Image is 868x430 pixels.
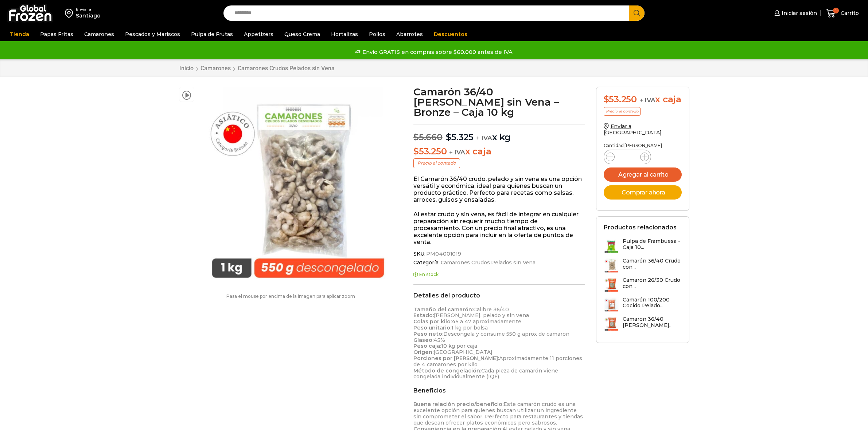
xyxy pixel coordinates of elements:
[639,96,655,104] span: + IVA
[76,7,101,12] div: Enviar a
[604,94,609,104] span: $
[413,125,585,143] p: x kg
[440,260,536,266] a: Camarones Crudos Pelados sin Vena
[413,251,585,257] span: SKU:
[604,94,637,104] bdi: 53.250
[446,132,451,142] span: $
[413,387,585,394] h2: Beneficios
[604,123,662,136] a: Enviar a [GEOGRAPHIC_DATA]
[413,132,419,142] span: $
[824,5,861,22] a: 1 Carrito
[839,9,859,17] span: Carrito
[604,258,682,273] a: Camarón 36/40 Crudo con...
[200,65,231,72] a: Camarones
[65,7,76,19] img: address-field-icon.svg
[413,318,452,325] strong: Colas por kilo:
[833,8,839,13] span: 1
[449,149,465,156] span: + IVA
[629,5,645,21] button: Search button
[413,312,434,319] strong: Estado:
[413,324,451,331] strong: Peso unitario:
[413,175,585,204] p: El Camarón 36/40 crudo, pelado y sin vena es una opción versátil y económica, ideal para quienes ...
[36,27,77,41] a: Papas Fritas
[413,211,585,246] p: Al estar crudo y sin vena, es fácil de integrar en cualquier preparación sin requerir mucho tiemp...
[604,185,682,200] button: Comprar ahora
[179,294,403,299] p: Pasa el mouse por encima de la imagen para aplicar zoom
[6,27,33,41] a: Tienda
[413,146,419,157] span: $
[413,146,447,157] bdi: 53.250
[620,152,634,162] input: Product quantity
[413,272,585,277] p: En stock
[623,258,682,270] h3: Camarón 36/40 Crudo con...
[623,316,682,328] h3: Camarón 36/40 [PERSON_NAME]...
[413,306,473,313] strong: Tamaño del camarón:
[198,87,398,287] img: Camaron 36/40 RPD Bronze
[425,251,461,257] span: PM04001019
[413,260,585,266] span: Categoría:
[413,331,443,337] strong: Peso neto:
[604,94,682,105] div: x caja
[413,355,499,362] strong: Porciones por [PERSON_NAME]:
[81,27,118,41] a: Camarones
[604,167,682,182] button: Agregar al carrito
[179,65,194,72] a: Inicio
[604,143,682,148] p: Cantidad [PERSON_NAME]
[604,297,682,312] a: Camarón 100/200 Cocido Pelado...
[446,132,474,142] bdi: 5.325
[772,6,817,20] a: Iniciar sesión
[604,224,677,231] h2: Productos relacionados
[430,27,471,41] a: Descuentos
[623,297,682,309] h3: Camarón 100/200 Cocido Pelado...
[413,337,433,343] strong: Glaseo:
[413,401,503,407] strong: Buena relación precio/beneficio:
[604,107,641,116] p: Precio al contado
[413,87,585,117] h1: Camarón 36/40 [PERSON_NAME] sin Vena – Bronze – Caja 10 kg
[413,307,585,380] p: Calibre 36/40 [PERSON_NAME], pelado y sin vena 45 a 47 aproximadamente 1 kg por bolsa Descongela ...
[327,27,362,41] a: Hortalizas
[780,9,817,17] span: Iniciar sesión
[281,27,324,41] a: Queso Crema
[623,238,682,250] h3: Pulpa de Frambuesa - Caja 10...
[237,65,335,72] a: Camarones Crudos Pelados sin Vena
[179,65,335,72] nav: Breadcrumb
[623,277,682,289] h3: Camarón 26/30 Crudo con...
[413,132,443,142] bdi: 5.660
[476,134,492,142] span: + IVA
[76,12,101,19] div: Santiago
[413,349,433,355] strong: Origen:
[413,292,585,299] h2: Detalles del producto
[240,27,277,41] a: Appetizers
[365,27,389,41] a: Pollos
[413,146,585,157] p: x caja
[393,27,427,41] a: Abarrotes
[121,27,184,41] a: Pescados y Mariscos
[604,277,682,293] a: Camarón 26/30 Crudo con...
[413,343,441,349] strong: Peso caja:
[604,238,682,254] a: Pulpa de Frambuesa - Caja 10...
[413,367,481,374] strong: Método de congelación:
[413,158,460,168] p: Precio al contado
[604,316,682,332] a: Camarón 36/40 [PERSON_NAME]...
[187,27,237,41] a: Pulpa de Frutas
